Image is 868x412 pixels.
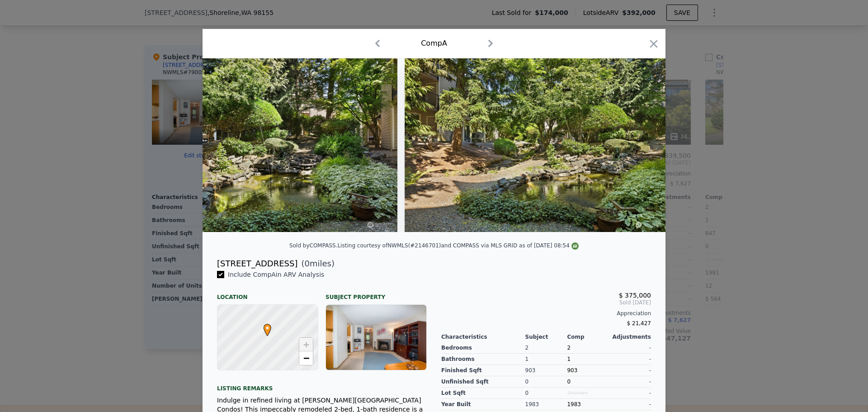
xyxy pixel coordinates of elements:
[299,338,313,351] a: Zoom in
[421,38,447,49] div: Comp A
[441,333,525,341] div: Characteristics
[609,354,651,365] div: -
[567,345,571,351] span: 2
[261,321,274,335] span: •
[303,352,309,364] span: −
[567,333,609,341] div: Comp
[609,376,651,388] div: -
[441,342,525,354] div: Bedrooms
[217,378,427,392] div: Listing remarks
[325,286,427,301] div: Subject Property
[609,342,651,354] div: -
[609,365,651,376] div: -
[567,399,609,410] div: 1983
[224,271,328,278] span: Include Comp A in ARV Analysis
[289,242,337,249] div: Sold by COMPASS .
[405,58,666,232] img: Property Img
[441,388,525,399] div: Lot Sqft
[567,354,609,365] div: 1
[217,286,318,301] div: Location
[297,257,335,270] span: ( miles)
[609,333,651,341] div: Adjustments
[525,333,567,341] div: Subject
[609,388,651,399] div: -
[441,299,651,306] span: Sold [DATE]
[567,388,609,399] div: Unknown
[441,310,651,317] div: Appreciation
[217,257,297,270] div: [STREET_ADDRESS]
[261,324,267,329] div: •
[441,354,525,365] div: Bathrooms
[627,320,651,327] span: $ 21,427
[525,354,567,365] div: 1
[137,58,398,232] img: Property Img
[525,388,567,399] div: 0
[337,242,578,249] div: Listing courtesy of NWMLS (#2146701) and COMPASS via MLS GRID as of [DATE] 08:54
[525,399,567,410] div: 1983
[571,242,579,250] img: NWMLS Logo
[525,376,567,388] div: 0
[609,399,651,410] div: -
[525,365,567,376] div: 903
[567,367,577,374] span: 903
[305,259,310,268] span: 0
[441,365,525,376] div: Finished Sqft
[303,339,309,350] span: +
[441,376,525,388] div: Unfinished Sqft
[441,399,525,410] div: Year Built
[299,351,313,365] a: Zoom out
[567,379,571,385] span: 0
[525,342,567,354] div: 2
[619,292,651,299] span: $ 375,000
